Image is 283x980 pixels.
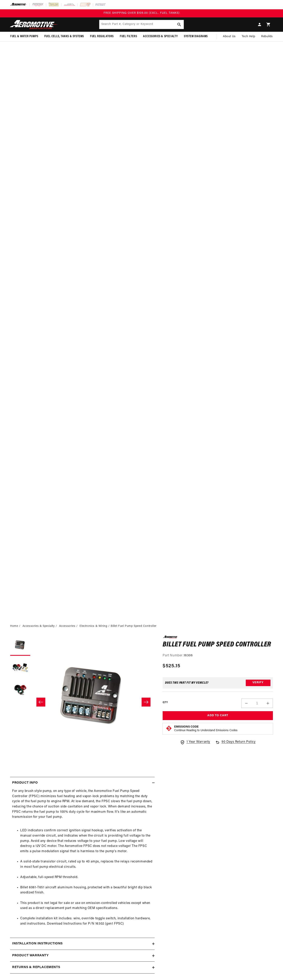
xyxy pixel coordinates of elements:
summary: Fuel Cells, Tanks & Systems [41,32,87,41]
span: Fuel Cells, Tanks & Systems [44,34,84,39]
span: 90 Days Return Policy [222,740,256,749]
span: Fuel & Water Pumps [10,34,38,39]
media-gallery: Gallery Viewer [10,636,155,769]
button: Emissions CodeContinue Reading to Understand Emissions Codes [174,725,237,732]
span: Accessories & Specialty [143,34,178,39]
summary: Rebuilds [258,32,276,41]
span: 1 Year Warranty [187,740,210,745]
span: Tech Help [242,34,255,39]
div: Part Number: [163,653,273,658]
a: Electronics & Wiring [79,624,107,628]
span: FREE SHIPPING OVER $109.00 (EXCL. FUEL TANKS) [104,12,180,15]
summary: Fuel Regulators [87,32,117,41]
h2: Product Info [12,780,38,786]
a: Accessories [59,624,75,628]
img: Emissions code [166,725,172,732]
div: Does This part fit My vehicle? [165,681,209,684]
button: Load image 1 in gallery view [10,636,30,656]
input: Search Part #, Category or Keyword [99,20,184,29]
summary: Tech Help [239,32,258,41]
button: Load image 2 in gallery view [10,658,30,678]
summary: Fuel & Water Pumps [7,32,41,41]
button: Add to Cart [163,711,273,720]
h1: Billet Fuel Pump Speed Controller [163,642,273,648]
li: Billet Fuel Pump Speed Controller [111,624,157,628]
span: $525.15 [163,662,180,670]
p: Continue Reading to Understand Emissions Codes [174,729,237,732]
h2: Installation Instructions [12,941,63,946]
button: Slide right [142,698,151,707]
summary: Accessories & Specialty [140,32,181,41]
span: Fuel Regulators [90,34,114,39]
img: Aeromotive [9,20,59,29]
li: LED indicators confirm correct ignition signal hookup, verifies activation of the manual override... [20,828,153,854]
summary: Product warranty [10,950,155,962]
h2: Product warranty [12,953,49,958]
a: About Us [220,32,239,41]
strong: 16306 [184,654,193,657]
summary: Installation Instructions [10,938,155,950]
strong: Emissions Code [174,725,199,728]
label: QTY [163,701,168,704]
summary: System Diagrams [181,32,211,41]
h2: Returns & replacements [12,965,60,970]
a: 90 Days Return Policy [215,740,256,749]
li: Accessories & Specialty [22,624,58,628]
span: System Diagrams [184,34,208,39]
a: 1 Year Warranty [180,740,210,745]
span: About Us [223,35,236,38]
summary: Returns & replacements [10,962,155,973]
button: Search Part #, Category or Keyword [175,20,184,29]
li: Adjustable, full-speed RPM threshold. [20,875,153,880]
span: Fuel Filters [120,34,137,39]
summary: Product Info [10,777,155,789]
nav: breadcrumbs [10,624,273,628]
div: For any brush style pump, on any type of vehicle, the Aeromotive Fuel Pump Speed Controller (FPSC... [10,789,155,932]
li: Billet 6061-T651 aircraft aluminum housing, protected with a beautiful bright dip black anodized ... [20,885,153,895]
li: This product is not legal for sale or use on emission-controlled vehicles except when used as a d... [20,901,153,911]
button: Load image 3 in gallery view [10,680,30,700]
li: Complete installation kit includes: wire, override toggle switch, installation hardware, and inst... [20,916,153,926]
button: Verify [246,680,270,686]
a: Home [10,624,18,628]
button: Slide left [36,698,45,707]
li: A solid-state transistor circuit, rated up to 40 amps, replaces the relays recommended in most fu... [20,859,153,870]
summary: Fuel Filters [117,32,140,41]
span: Rebuilds [261,34,273,39]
